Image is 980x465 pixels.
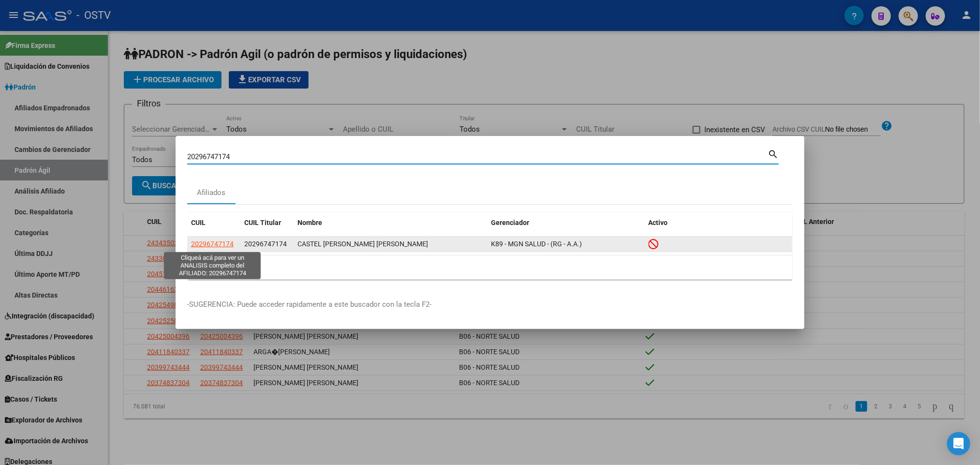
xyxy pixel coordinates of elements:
span: 20296747174 [244,240,287,248]
span: Nombre [297,219,322,226]
datatable-header-cell: Gerenciador [487,212,645,233]
datatable-header-cell: Activo [645,212,793,233]
p: -SUGERENCIA: Puede acceder rapidamente a este buscador con la tecla F2- [187,299,793,310]
span: K89 - MGN SALUD - (RG - A.A.) [491,240,582,248]
datatable-header-cell: CUIL Titular [240,212,294,233]
span: CUIL [191,219,206,226]
datatable-header-cell: Nombre [294,212,487,233]
mat-icon: search [768,148,779,159]
span: Activo [649,219,668,226]
span: 20296747174 [191,240,234,248]
div: 1 total [187,255,793,280]
span: CUIL Titular [244,219,281,226]
div: Afiliados [197,187,226,198]
span: Gerenciador [491,219,529,226]
datatable-header-cell: CUIL [187,212,240,233]
div: CASTEL [PERSON_NAME] [PERSON_NAME] [297,239,483,250]
div: Open Intercom Messenger [947,432,970,455]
